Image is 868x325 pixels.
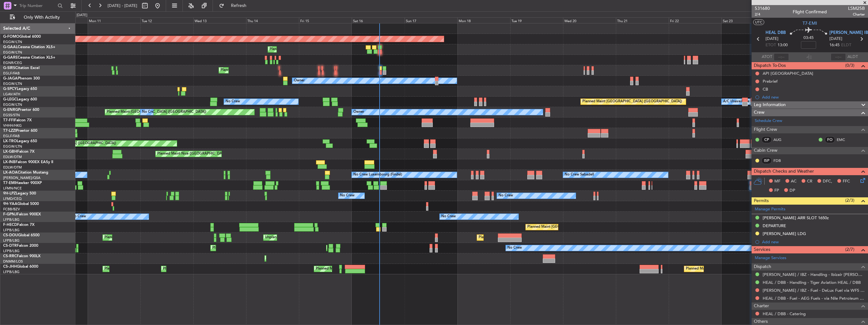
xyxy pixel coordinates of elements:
a: G-LEGCLegacy 600 [3,98,37,101]
span: AC [791,178,797,185]
a: LFPB/LBG [3,228,20,233]
a: HEAL / DBB - Catering [763,311,806,316]
span: ALDT [847,54,858,60]
div: Owner [294,76,305,86]
span: HEAL DBB [766,30,786,36]
span: LX-INB [3,160,15,164]
span: MF [774,178,780,185]
a: 9H-YAAGlobal 5000 [3,202,39,206]
a: CS-DTRFalcon 2000 [3,244,38,248]
a: FDB [773,158,788,163]
span: G-SIRS [3,66,15,70]
div: Planned Maint [270,45,293,54]
div: Wed 20 [563,17,616,23]
a: G-ENRGPraetor 600 [3,108,39,112]
div: Sun 17 [405,17,457,23]
button: Refresh [216,1,254,11]
span: 03:45 [803,35,814,41]
a: CS-JHHGlobal 6000 [3,265,38,269]
a: Manage Permits [755,206,785,213]
span: [DATE] [766,36,778,42]
a: F-GPNJFalcon 900EX [3,213,41,216]
span: CS-DTR [3,244,17,248]
div: No Crew [507,243,522,253]
a: EDLW/DTM [3,155,22,159]
div: Unplanned Maint [GEOGRAPHIC_DATA] ([GEOGRAPHIC_DATA]) [265,233,369,242]
span: T7-FFI [3,118,14,122]
span: 16:45 [829,42,840,48]
span: ETOT [766,42,776,48]
span: CR [807,178,812,185]
a: G-SPCYLegacy 650 [3,87,37,91]
span: Charter [754,303,769,310]
span: G-GARE [3,56,18,60]
a: FCBB/BZV [3,207,20,212]
div: Planned Maint [GEOGRAPHIC_DATA] ([GEOGRAPHIC_DATA]) [104,264,204,274]
a: LFPB/LBG [3,217,20,222]
span: ELDT [841,42,851,48]
span: T7-LZZI [3,129,16,133]
span: G-ENRG [3,108,18,112]
a: LX-AOACitation Mustang [3,171,48,175]
span: LX-TRO [3,139,17,143]
div: Planned Maint Sofia [212,243,245,253]
a: LFPB/LBG [3,270,20,274]
div: Fri 15 [299,17,352,23]
span: ATOT [762,54,772,60]
a: T7-EMIHawker 900XP [3,181,42,185]
span: Cabin Crew [754,147,778,154]
div: Tue 12 [140,17,193,23]
div: No Crew [226,97,240,106]
div: Planned Maint [GEOGRAPHIC_DATA] ([GEOGRAPHIC_DATA]) [163,264,263,274]
div: Planned Maint [GEOGRAPHIC_DATA] ([GEOGRAPHIC_DATA]) [220,66,320,75]
span: Refresh [226,3,252,8]
span: 2/4 [755,12,770,17]
span: Dispatch To-Dos [754,62,786,69]
span: DP [790,188,795,194]
span: T7-EMI [3,181,15,185]
a: T7-LZZIPraetor 600 [3,129,37,133]
div: Planned Maint [GEOGRAPHIC_DATA] ([GEOGRAPHIC_DATA]) [107,107,206,117]
a: G-JAGAPhenom 300 [3,77,40,80]
span: (2/3) [845,197,854,204]
span: Leg Information [754,101,786,109]
a: EGGW/LTN [3,50,22,55]
div: Mon 11 [88,17,140,23]
div: Add new [762,94,865,100]
span: G-LEGC [3,98,17,101]
a: EGNR/CEG [3,61,22,65]
a: G-GARECessna Citation XLS+ [3,56,55,60]
div: FO [825,136,835,143]
a: LFPB/LBG [3,238,20,243]
div: Sat 16 [352,17,405,23]
span: LX-AOA [3,171,18,175]
a: LFMD/CEQ [3,196,22,201]
span: G-JAGA [3,77,18,80]
input: Trip Number [19,1,56,10]
a: EGGW/LTN [3,144,22,149]
a: [PERSON_NAME] / IBZ - Fuel - DeLux Fuel via WFS - [PERSON_NAME] / IBZ [763,288,865,293]
a: G-GAALCessna Citation XLS+ [3,45,55,49]
a: Schedule Crew [755,118,782,124]
div: No Crew [340,191,355,201]
span: Services [754,246,770,253]
div: [PERSON_NAME] LDG [763,231,806,236]
div: Flight Confirmed [793,9,827,15]
a: 9H-LPZLegacy 500 [3,192,36,195]
a: CS-DOUGlobal 6500 [3,233,40,237]
button: UTC [753,19,764,25]
span: (0/3) [845,62,854,69]
div: CB [763,86,768,92]
span: Permits [754,197,769,205]
span: [DATE] - [DATE] [108,3,137,9]
a: EGGW/LTN [3,81,22,86]
div: No Crew [142,107,157,117]
div: Planned Maint [GEOGRAPHIC_DATA] ([GEOGRAPHIC_DATA]) [479,233,578,242]
span: CS-DOU [3,233,18,237]
div: [DATE] [77,13,87,18]
a: G-FOMOGlobal 6000 [3,35,41,39]
div: Wed 13 [193,17,246,23]
span: (2/7) [845,246,854,253]
a: HEAL / DBB - Handling - Tiger Aviation HEAL / DBB [763,280,861,285]
a: VHHH/HKG [3,123,22,128]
